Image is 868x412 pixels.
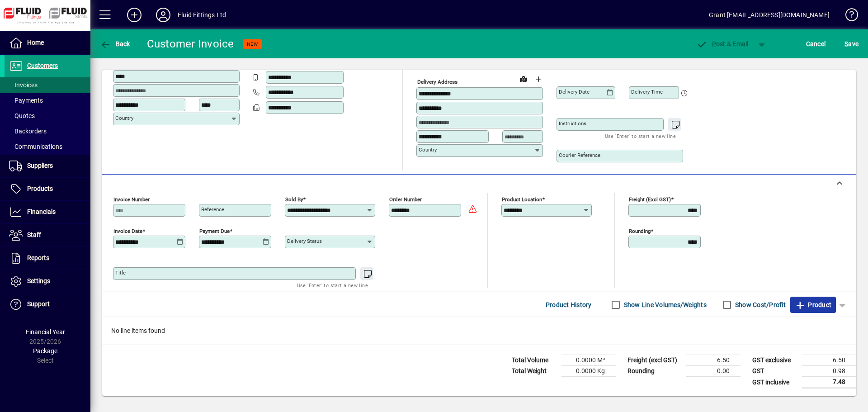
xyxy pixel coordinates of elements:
[839,2,857,31] a: Knowledge Base
[507,366,561,377] td: Total Weight
[559,152,600,158] mat-label: Courier Reference
[120,7,149,23] button: Add
[113,228,142,234] mat-label: Invoice date
[748,355,802,366] td: GST exclusive
[27,185,53,192] span: Products
[27,254,49,261] span: Reports
[5,270,90,293] a: Settings
[561,366,616,377] td: 0.0000 Kg
[5,155,90,177] a: Suppliers
[5,93,90,108] a: Payments
[26,328,65,336] span: Financial Year
[623,366,686,377] td: Rounding
[287,238,322,244] mat-label: Delivery status
[9,143,62,150] span: Communications
[559,89,590,95] mat-label: Delivery date
[802,366,856,377] td: 0.98
[5,139,90,154] a: Communications
[542,297,595,313] button: Product History
[623,355,686,366] td: Freight (excl GST)
[748,366,802,377] td: GST
[419,147,437,153] mat-label: Country
[27,62,58,69] span: Customers
[806,37,826,51] span: Cancel
[804,36,828,52] button: Cancel
[9,112,35,119] span: Quotes
[5,224,90,246] a: Staff
[605,131,676,141] mat-hint: Use 'Enter' to start a new line
[147,37,234,51] div: Customer Invoice
[686,355,741,366] td: 6.50
[5,108,90,123] a: Quotes
[100,40,130,47] span: Back
[559,120,586,127] mat-label: Instructions
[790,297,836,313] button: Product
[546,298,592,312] span: Product History
[507,355,561,366] td: Total Volume
[27,39,44,46] span: Home
[199,228,230,234] mat-label: Payment due
[27,277,50,284] span: Settings
[748,377,802,388] td: GST inclusive
[27,300,50,308] span: Support
[844,40,848,47] span: S
[561,355,616,366] td: 0.0000 M³
[629,196,671,203] mat-label: Freight (excl GST)
[90,36,140,52] app-page-header-button: Back
[5,123,90,139] a: Backorders
[842,36,861,52] button: Save
[686,366,741,377] td: 0.00
[5,293,90,316] a: Support
[795,298,831,312] span: Product
[802,355,856,366] td: 6.50
[9,81,38,89] span: Invoices
[733,300,786,309] label: Show Cost/Profit
[712,40,716,47] span: P
[98,36,132,52] button: Back
[516,71,531,86] a: View on map
[709,8,830,22] div: Grant [EMAIL_ADDRESS][DOMAIN_NAME]
[5,201,90,223] a: Financials
[802,377,856,388] td: 7.48
[696,40,749,47] span: ost & Email
[5,77,90,93] a: Invoices
[629,228,651,234] mat-label: Rounding
[201,206,224,213] mat-label: Reference
[33,347,57,355] span: Package
[285,196,303,203] mat-label: Sold by
[622,300,707,309] label: Show Line Volumes/Weights
[502,196,542,203] mat-label: Product location
[692,36,753,52] button: Post & Email
[102,317,856,345] div: No line items found
[5,247,90,270] a: Reports
[297,280,368,290] mat-hint: Use 'Enter' to start a new line
[5,178,90,200] a: Products
[115,115,133,121] mat-label: Country
[9,97,43,104] span: Payments
[27,231,41,238] span: Staff
[247,41,258,47] span: NEW
[27,208,56,215] span: Financials
[178,8,226,22] div: Fluid Fittings Ltd
[9,128,47,135] span: Backorders
[531,72,545,86] button: Choose address
[113,196,150,203] mat-label: Invoice number
[389,196,422,203] mat-label: Order number
[631,89,663,95] mat-label: Delivery time
[27,162,53,169] span: Suppliers
[844,37,859,51] span: ave
[149,7,178,23] button: Profile
[115,270,126,276] mat-label: Title
[5,32,90,54] a: Home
